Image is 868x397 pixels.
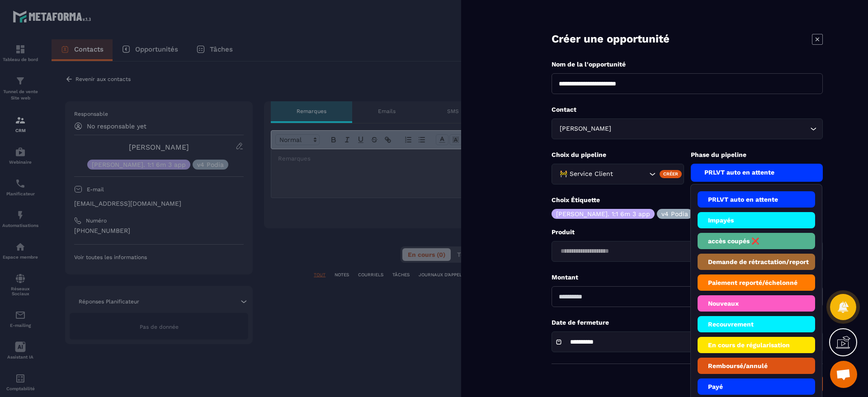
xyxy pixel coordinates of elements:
p: Choix du pipeline [552,151,684,159]
p: Nom de la l'opportunité [552,60,823,69]
p: Choix Étiquette [552,196,823,204]
p: [PERSON_NAME]. 1:1 6m 3 app [556,211,650,217]
p: v4 Podia [661,211,688,217]
div: Search for option [552,118,823,139]
p: Date de fermeture [552,318,823,327]
span: 🚧 Service Client [557,169,615,179]
input: Search for option [557,246,808,256]
div: Search for option [552,164,684,184]
div: Search for option [552,241,823,262]
input: Search for option [613,124,808,134]
input: Search for option [615,169,647,179]
p: Phase du pipeline [691,151,823,159]
p: Montant [552,273,823,282]
p: Produit [552,228,823,236]
div: Créer [660,170,682,178]
div: Ouvrir le chat [830,361,857,388]
p: Contact [552,105,823,114]
span: [PERSON_NAME] [557,124,613,134]
p: Créer une opportunité [552,32,670,47]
